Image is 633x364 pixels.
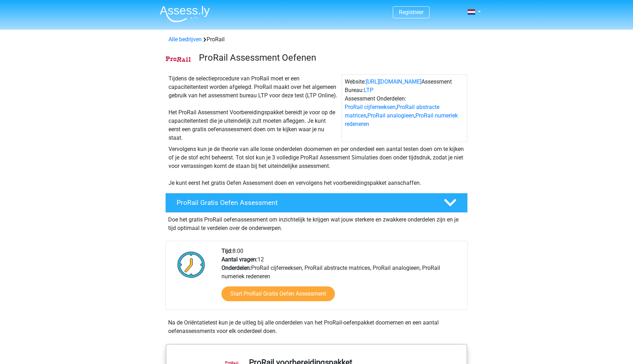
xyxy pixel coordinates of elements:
[345,104,396,110] a: ProRail cijferreeksen
[166,74,342,142] div: Tijdens de selectieprocedure van ProRail moet er een capaciteitentest worden afgelegd. ProRail ma...
[162,193,471,213] a: ProRail Gratis Oefen Assessment
[221,286,335,301] a: Start ProRail Gratis Oefen Assessment
[166,35,467,44] div: ProRail
[366,78,421,85] a: [URL][DOMAIN_NAME]
[342,74,467,142] div: Website: Assessment Bureau: Assessment Onderdelen: , , ,
[160,6,210,22] img: Assessly
[221,265,251,271] b: Onderdelen:
[165,318,468,335] div: Na de Oriëntatietest kun je de uitleg bij alle onderdelen van het ProRail-oefenpakket doornemen e...
[165,213,468,232] div: Doe het gratis ProRail oefenassessment om inzichtelijk te krijgen wat jouw sterkere en zwakkere o...
[199,52,462,63] h3: ProRail Assessment Oefenen
[345,104,439,119] a: ProRail abstracte matrices
[168,36,202,43] a: Alle bedrijven
[364,87,373,93] a: LTP
[345,112,458,127] a: ProRail numeriek redeneren
[221,248,232,254] b: Tijd:
[166,145,467,187] div: Vervolgens kun je de theorie van alle losse onderdelen doornemen en per onderdeel een aantal test...
[216,247,467,310] div: 8:00 12 ProRail cijferreeksen, ProRail abstracte matrices, ProRail analogieen, ProRail numeriek r...
[177,199,432,207] h4: ProRail Gratis Oefen Assessment
[221,256,258,263] b: Aantal vragen:
[173,247,209,282] img: Klok
[399,9,424,16] a: Registreer
[367,112,414,119] a: ProRail analogieen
